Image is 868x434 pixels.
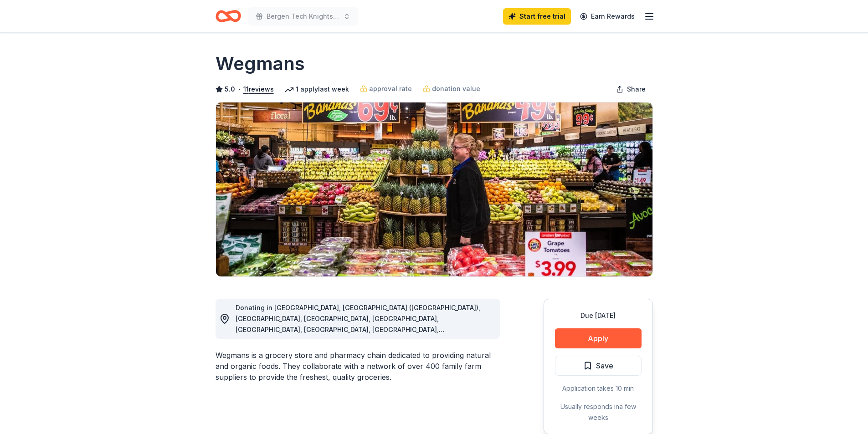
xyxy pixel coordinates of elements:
[236,304,480,344] span: Donating in [GEOGRAPHIC_DATA], [GEOGRAPHIC_DATA] ([GEOGRAPHIC_DATA]), [GEOGRAPHIC_DATA], [GEOGRAP...
[627,84,646,95] span: Share
[555,310,642,321] div: Due [DATE]
[609,80,653,98] button: Share
[575,8,640,25] a: Earn Rewards
[555,356,642,376] button: Save
[216,350,500,383] div: Wegmans is a grocery store and pharmacy chain dedicated to providing natural and organic foods. T...
[555,401,642,423] div: Usually responds in a few weeks
[423,83,480,94] a: donation value
[369,83,412,94] span: approval rate
[360,83,412,94] a: approval rate
[243,84,274,95] button: 11reviews
[216,5,241,27] a: Home
[216,102,652,276] img: Image for Wegmans
[267,11,339,22] span: Bergen Tech Knights Softball
[237,86,241,93] span: •
[248,7,358,26] button: Bergen Tech Knights Softball
[432,83,480,94] span: donation value
[503,8,571,25] a: Start free trial
[216,51,305,77] h1: Wegmans
[225,84,235,95] span: 5.0
[555,328,642,348] button: Apply
[596,360,613,372] span: Save
[285,84,349,95] div: 1 apply last week
[555,383,642,394] div: Application takes 10 min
